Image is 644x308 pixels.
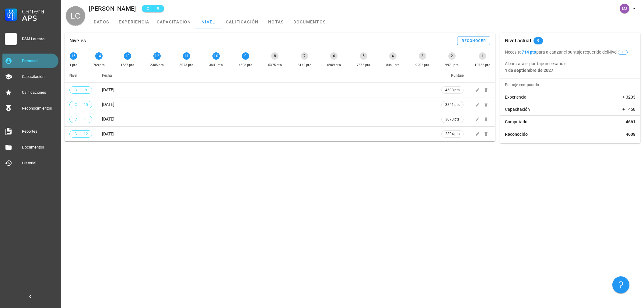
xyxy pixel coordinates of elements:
span: Nivel [608,50,628,54]
span: 4661 [626,119,635,125]
span: Reconocido [505,131,528,137]
span: Computado [505,119,527,125]
div: 13 [124,52,131,60]
div: 12 [153,52,161,60]
div: 6909 pts [327,62,341,68]
div: 14 [95,52,103,60]
a: documentos [290,15,330,29]
div: 15 [70,52,77,60]
b: 1 de septiembre de 2027 [505,68,553,73]
div: DSM Lautaro [22,37,56,41]
div: Reportes [22,129,56,134]
div: 3073 pts [180,62,193,68]
a: datos [88,15,115,29]
span: C [145,5,150,12]
span: 9 [83,87,88,93]
div: Nivel actual [505,33,531,49]
a: Calificaciones [2,85,58,100]
div: avatar [620,4,629,13]
div: 7676 pts [357,62,370,68]
span: C [73,102,78,108]
div: Puntaje computado [502,79,640,91]
div: 11 [183,52,190,60]
a: Capacitación [2,69,58,84]
div: 5 [360,52,367,60]
div: 7 [301,52,308,60]
div: 769 pts [93,62,105,68]
span: C [73,131,78,137]
div: Calificaciones [22,90,56,95]
span: [DATE] [102,87,114,92]
span: Experiencia [505,94,527,100]
a: Documentos [2,140,58,155]
span: 12 [83,131,88,137]
div: 9206 pts [415,62,429,68]
div: 1 [479,52,486,60]
span: Fecha [102,73,112,78]
a: calificación [222,15,262,29]
div: 10 [212,52,220,60]
div: Historial [22,161,56,166]
div: 3841 pts [209,62,223,68]
div: Personal [22,58,56,63]
span: 3073 pts [445,116,460,122]
span: 9 [537,37,539,44]
a: experiencia [115,15,153,29]
span: 11 [83,116,88,122]
span: 9 [156,5,160,12]
div: 10736 pts [474,62,490,68]
div: APS [22,15,56,22]
div: 9 [242,52,249,60]
div: 8441 pts [386,62,400,68]
span: 4608 [626,131,635,137]
span: [DATE] [102,102,114,107]
span: 2304 pts [445,131,460,137]
div: 8 [271,52,278,60]
span: 4608 pts [445,87,460,93]
span: Nivel [69,73,77,78]
div: [PERSON_NAME] [89,5,136,12]
div: 1537 pts [121,62,134,68]
div: 6142 pts [298,62,311,68]
b: 714 pts [522,50,536,54]
th: Nivel [65,68,97,83]
a: nivel [195,15,222,29]
th: Fecha [97,68,436,83]
div: 1 pts [69,62,77,68]
span: Puntaje [451,73,464,78]
div: Documentos [22,145,56,150]
a: Reportes [2,124,58,139]
a: capacitación [153,15,195,29]
span: LC [71,6,80,26]
div: 9971 pts [445,62,459,68]
div: 4608 pts [239,62,252,68]
p: Necesita para alcanzar el puntaje requerido del [505,49,635,55]
div: Capacitación [22,74,56,79]
a: notas [262,15,290,29]
span: 10 [83,102,88,108]
div: 2305 pts [150,62,164,68]
div: reconocer [461,39,486,43]
div: avatar [66,6,85,26]
span: 3841 pts [445,102,460,108]
div: 4 [389,52,397,60]
span: [DATE] [102,117,114,121]
div: Reconocimientos [22,106,56,111]
div: 6 [330,52,338,60]
a: Personal [2,54,58,68]
span: + 3203 [622,94,635,100]
span: + 1458 [622,106,635,112]
a: Historial [2,156,58,170]
button: reconocer [457,37,490,45]
span: Capacitación [505,106,530,112]
div: 2 [448,52,456,60]
div: 5375 pts [268,62,282,68]
span: 8 [622,50,624,54]
span: C [73,116,78,122]
a: Reconocimientos [2,101,58,116]
div: 3 [419,52,426,60]
div: Carrera [22,7,56,15]
th: Puntaje [436,68,468,83]
span: C [73,87,78,93]
div: Niveles [69,33,86,49]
